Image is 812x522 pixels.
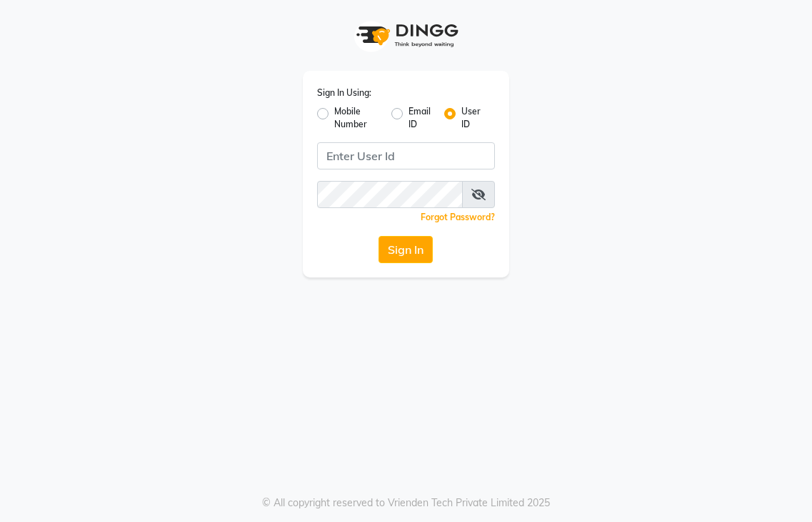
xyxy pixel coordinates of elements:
[317,142,496,169] input: Username
[317,87,371,99] label: Sign In Using:
[461,105,483,131] label: User ID
[349,14,463,56] img: logo1.svg
[317,181,463,208] input: Username
[379,236,433,263] button: Sign In
[408,105,433,131] label: Email ID
[334,105,380,131] label: Mobile Number
[421,212,495,222] a: Forgot Password?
